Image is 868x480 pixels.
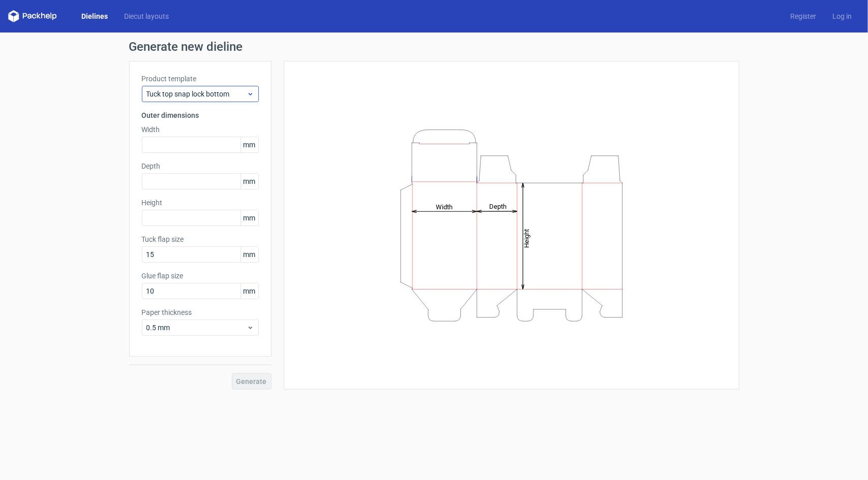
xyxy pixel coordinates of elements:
[142,161,259,171] label: Depth
[142,74,259,84] label: Product template
[782,11,824,21] a: Register
[142,110,259,120] h3: Outer dimensions
[142,307,259,317] label: Paper thickness
[73,11,116,21] a: Dielines
[142,234,259,244] label: Tuck flap size
[523,229,530,247] tspan: Height
[489,203,506,210] tspan: Depth
[435,203,452,210] tspan: Width
[142,124,259,135] label: Width
[146,323,247,333] span: 0.5 mm
[146,89,247,99] span: Tuck top snap lock bottom
[241,247,258,262] span: mm
[241,174,258,189] span: mm
[129,41,739,53] h1: Generate new dieline
[142,271,259,281] label: Glue flap size
[241,283,258,299] span: mm
[142,198,259,208] label: Height
[824,11,860,21] a: Log in
[241,210,258,226] span: mm
[116,11,177,21] a: Diecut layouts
[241,137,258,152] span: mm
